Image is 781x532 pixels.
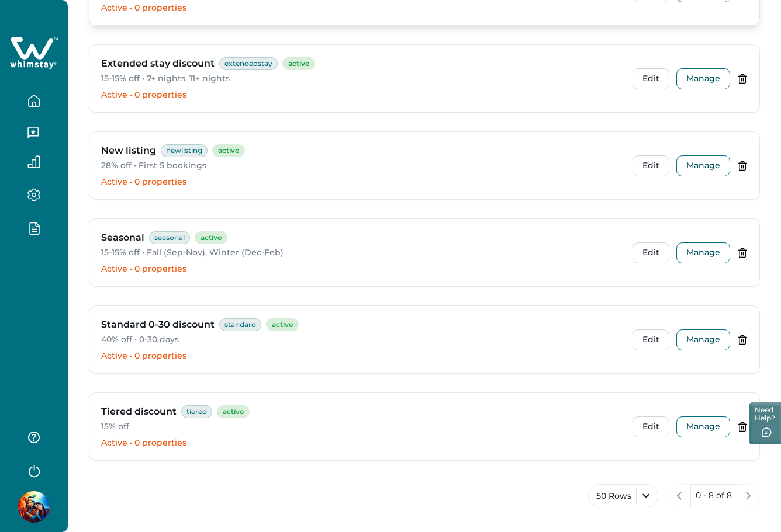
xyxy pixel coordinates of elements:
[676,68,730,89] button: Manage
[676,155,730,176] button: Manage
[101,350,618,362] p: Active • 0 properties
[149,231,190,244] span: seasonal
[217,405,250,418] span: ACTIVE
[101,89,618,101] p: Active • 0 properties
[588,484,658,507] button: 50 Rows
[161,144,208,157] span: newlisting
[101,263,618,275] p: Active • 0 properties
[101,421,618,433] p: 15% off
[633,68,669,89] button: Edit
[633,155,669,176] button: Edit
[212,144,245,157] span: ACTIVE
[101,144,156,158] h3: New listing
[101,2,618,14] p: Active • 0 properties
[690,484,737,507] button: 0 - 8 of 8
[668,484,691,507] button: previous page
[696,490,732,502] p: 0 - 8 of 8
[181,405,212,418] span: tiered
[633,416,669,437] button: Edit
[18,491,50,523] img: Whimstay Host
[101,247,618,259] p: 15-15% off • Fall (Sep-Nov), Winter (Dec-Feb)
[266,318,299,331] span: ACTIVE
[101,73,618,85] p: 15-15% off • 7+ nights, 11+ nights
[282,57,315,70] span: ACTIVE
[219,57,278,70] span: extendedstay
[737,484,760,507] button: next page
[101,405,177,419] h3: Tiered discount
[676,242,730,263] button: Manage
[676,329,730,350] button: Manage
[676,416,730,437] button: Manage
[219,318,261,331] span: standard
[101,160,618,172] p: 28% off • First 5 bookings
[101,318,215,332] h3: Standard 0-30 discount
[195,231,227,244] span: ACTIVE
[633,242,669,263] button: Edit
[101,437,618,449] p: Active • 0 properties
[633,329,669,350] button: Edit
[101,231,144,245] h3: Seasonal
[101,176,618,188] p: Active • 0 properties
[101,334,618,346] p: 40% off • 0-30 days
[101,57,215,71] h3: Extended stay discount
